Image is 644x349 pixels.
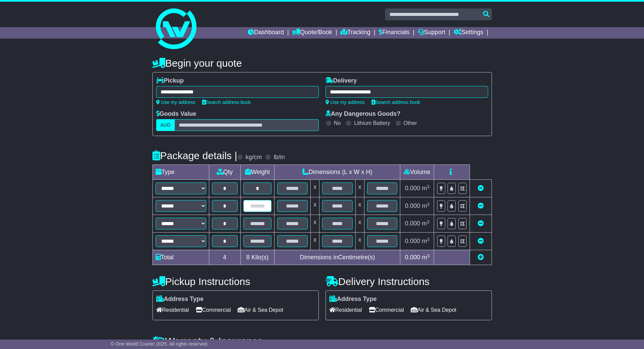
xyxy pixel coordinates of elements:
label: AUD [156,119,175,131]
a: Tracking [340,27,370,39]
sup: 3 [427,253,430,258]
td: x [311,197,319,215]
label: lb/in [273,154,285,161]
td: Weight [240,165,275,180]
td: Volume [400,165,434,180]
sup: 3 [427,184,430,189]
a: Settings [454,27,483,39]
a: Quote/Book [292,27,332,39]
td: Kilo(s) [240,250,275,265]
span: 0.000 [405,202,420,209]
label: Lithium Battery [354,120,390,126]
span: Residential [156,305,189,315]
h4: Begin your quote [152,58,492,69]
td: x [311,215,319,233]
span: 8 [246,254,249,261]
td: x [355,215,364,233]
a: Support [418,27,445,39]
label: Delivery [326,77,357,85]
td: x [355,233,364,250]
span: 0.000 [405,254,420,261]
span: © One World Courier 2025. All rights reserved. [111,341,209,347]
label: Address Type [329,296,377,303]
td: 4 [209,250,240,265]
span: m [422,185,430,192]
label: Goods Value [156,110,196,118]
a: Search address book [372,100,420,105]
span: Commercial [369,305,404,315]
h4: Delivery Instructions [326,276,492,287]
a: Add new item [478,254,484,261]
span: Commercial [196,305,231,315]
a: Financials [379,27,409,39]
span: Residential [329,305,362,315]
span: m [422,202,430,209]
label: Address Type [156,296,204,303]
a: Remove this item [478,238,484,244]
a: Remove this item [478,202,484,209]
span: Air & Sea Depot [411,305,456,315]
td: x [311,233,319,250]
a: Remove this item [478,185,484,192]
label: Pickup [156,77,184,85]
td: Dimensions in Centimetre(s) [275,250,400,265]
td: x [311,180,319,197]
h4: Warranty & Insurance [152,335,492,347]
span: m [422,254,430,261]
label: kg/cm [245,154,262,161]
span: m [422,220,430,227]
h4: Pickup Instructions [152,276,319,287]
span: 0.000 [405,185,420,192]
span: 0.000 [405,238,420,244]
a: Search address book [202,100,251,105]
a: Use my address [326,100,365,105]
label: Any Dangerous Goods? [326,110,401,118]
td: x [355,180,364,197]
a: Remove this item [478,220,484,227]
td: Type [152,165,209,180]
label: Other [404,120,417,126]
a: Dashboard [248,27,284,39]
td: x [355,197,364,215]
span: Air & Sea Depot [238,305,283,315]
h4: Package details | [152,150,237,161]
sup: 3 [427,202,430,207]
td: Total [152,250,209,265]
sup: 3 [427,237,430,242]
td: Dimensions (L x W x H) [275,165,400,180]
td: Qty [209,165,240,180]
span: 0.000 [405,220,420,227]
label: No [334,120,341,126]
sup: 3 [427,219,430,224]
a: Use my address [156,100,195,105]
span: m [422,238,430,244]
